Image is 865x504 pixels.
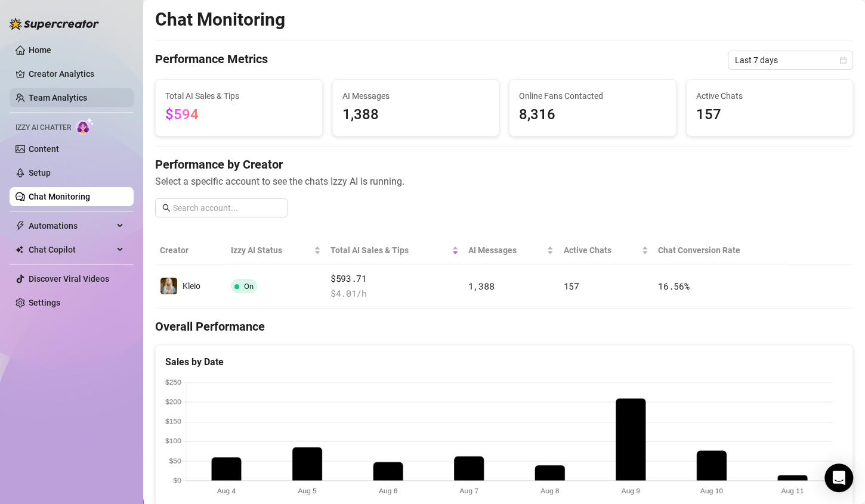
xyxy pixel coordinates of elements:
[173,201,280,214] input: Search account...
[519,89,666,102] span: Online Fans Contacted
[155,174,853,189] span: Select a specific account to see the chats Izzy AI is running.
[696,89,844,102] span: Active Chats
[165,354,843,369] div: Sales by Date
[16,245,23,254] img: Chat Copilot
[155,8,285,31] h2: Chat Monitoring
[29,64,124,83] a: Creator Analytics
[468,280,495,292] span: 1,388
[563,280,579,292] span: 157
[165,89,313,102] span: Total AI Sales & Tips
[155,318,853,335] h4: Overall Performance
[155,156,853,173] h4: Performance by Creator
[16,122,71,133] span: Izzy AI Chatter
[16,221,25,231] span: thunderbolt
[788,276,807,295] button: right
[244,282,254,291] span: On
[155,51,268,70] h4: Performance Metrics
[735,51,846,69] span: Last 7 days
[183,281,200,291] span: Kleio
[519,104,666,126] span: 8,316
[464,237,559,265] th: AI Messages
[165,106,199,123] span: $594
[29,240,113,259] span: Chat Copilot
[658,280,689,292] span: 16.56 %
[839,57,847,64] span: calendar
[29,45,51,55] a: Home
[29,93,87,102] a: Team Analytics
[793,282,802,290] span: right
[10,18,99,30] img: logo-BBDzfeDw.svg
[226,237,326,265] th: Izzy AI Status
[330,287,459,301] span: $ 4.01 /h
[29,144,59,154] a: Content
[162,204,171,212] span: search
[326,237,464,265] th: Total AI Sales & Tips
[29,168,51,178] a: Setup
[342,89,490,102] span: AI Messages
[330,244,449,257] span: Total AI Sales & Tips
[342,104,490,126] span: 1,388
[29,298,60,307] a: Settings
[653,237,783,265] th: Chat Conversion Rate
[824,463,853,492] div: Open Intercom Messenger
[330,272,459,286] span: $593.71
[563,244,639,257] span: Active Chats
[558,237,653,265] th: Active Chats
[76,117,94,135] img: AI Chatter
[29,192,90,201] a: Chat Monitoring
[160,278,177,294] img: Kleio
[468,244,545,257] span: AI Messages
[696,104,844,126] span: 157
[155,237,226,265] th: Creator
[231,244,311,257] span: Izzy AI Status
[29,216,113,235] span: Automations
[29,274,109,284] a: Discover Viral Videos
